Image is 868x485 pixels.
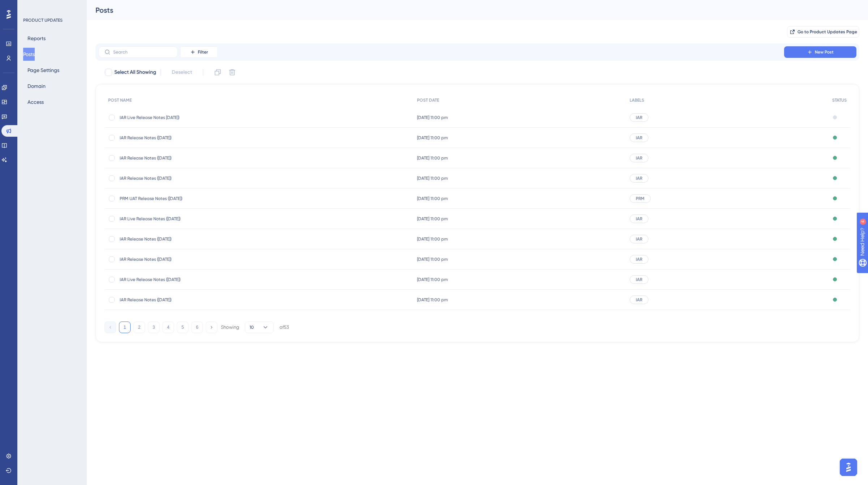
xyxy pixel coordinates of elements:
[172,68,192,77] span: Deselect
[832,97,847,103] span: STATUS
[417,256,448,262] span: [DATE] 11:00 pm
[17,2,45,10] span: Need Help?
[221,324,239,331] div: Showing
[636,277,642,282] span: IAR
[120,135,235,141] span: IAR Release Notes ([DATE])
[417,155,448,161] span: [DATE] 11:00 pm
[50,4,52,9] div: 4
[636,175,642,181] span: IAR
[108,97,132,103] span: POST NAME
[636,297,642,303] span: IAR
[23,48,35,61] button: Posts
[815,49,834,55] span: New Post
[23,80,50,93] button: Domain
[120,155,235,161] span: IAR Release Notes ([DATE])
[417,115,448,120] span: [DATE] 11:00 pm
[177,322,188,333] button: 5
[636,236,642,242] span: IAR
[181,46,217,58] button: Filter
[417,297,448,303] span: [DATE] 11:00 pm
[23,17,63,23] div: PRODUCT UPDATES
[114,68,156,77] span: Select All Showing
[417,236,448,242] span: [DATE] 11:00 pm
[95,5,841,15] div: Posts
[120,277,235,282] span: IAR Live Release Notes ([DATE])
[417,97,439,103] span: POST DATE
[417,277,448,282] span: [DATE] 11:00 pm
[120,236,235,242] span: IAR Release Notes ([DATE])
[636,115,642,120] span: IAR
[120,115,235,120] span: IAR Live Release Notes [DATE])
[784,46,856,58] button: New Post
[23,64,64,77] button: Page Settings
[120,175,235,181] span: IAR Release Notes ([DATE])
[636,155,642,161] span: IAR
[797,29,857,35] span: Go to Product Updates Page
[133,322,145,333] button: 2
[198,49,208,55] span: Filter
[119,322,131,333] button: 1
[113,50,172,55] input: Search
[120,297,235,303] span: IAR Release Notes ([DATE])
[165,66,199,79] button: Deselect
[636,196,644,201] span: PRM
[787,26,859,38] button: Go to Product Updates Page
[23,95,48,109] button: Access
[417,216,448,222] span: [DATE] 11:00 pm
[417,135,448,141] span: [DATE] 11:00 pm
[120,196,235,201] span: PRM UAT Release Notes ([DATE])
[191,322,203,333] button: 6
[23,32,50,45] button: Reports
[162,322,174,333] button: 4
[148,322,159,333] button: 3
[280,324,289,331] div: of 53
[636,216,642,222] span: IAR
[120,256,235,262] span: IAR Release Notes ([DATE])
[630,97,644,103] span: LABELS
[417,175,448,181] span: [DATE] 11:00 pm
[120,216,235,222] span: IAR Live Release Notes ([DATE])
[250,324,254,330] span: 10
[636,256,642,262] span: IAR
[636,135,642,141] span: IAR
[417,196,448,201] span: [DATE] 11:00 pm
[245,322,274,333] button: 10
[838,456,859,478] iframe: UserGuiding AI Assistant Launcher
